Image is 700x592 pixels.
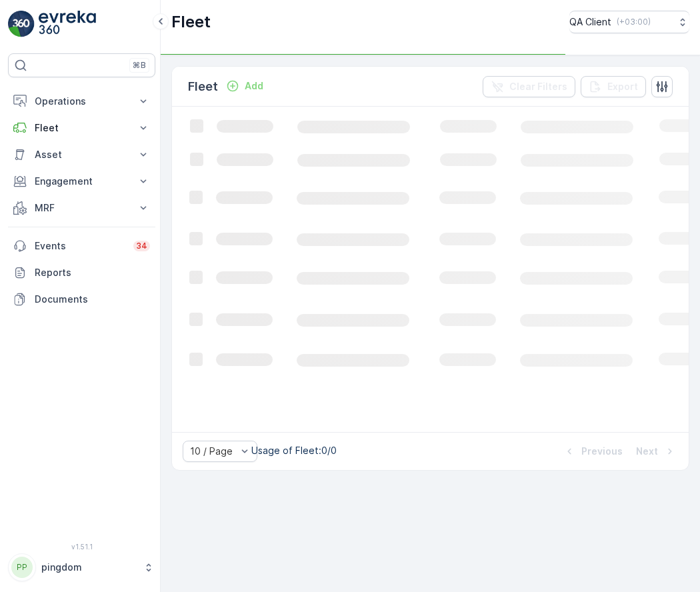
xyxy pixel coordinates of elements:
[8,553,155,581] button: PPpingdom
[221,78,269,94] button: Add
[171,11,211,33] p: Fleet
[8,168,155,195] button: Engagement
[581,76,646,97] button: Export
[35,239,125,253] p: Events
[8,141,155,168] button: Asset
[35,121,129,135] p: Fleet
[35,148,129,161] p: Asset
[8,195,155,221] button: MRF
[35,201,129,215] p: MRF
[617,17,651,27] p: ( +03:00 )
[607,80,638,93] p: Export
[188,77,218,96] p: Fleet
[8,88,155,115] button: Operations
[636,445,658,458] p: Next
[41,561,137,574] p: pingdom
[136,241,147,251] p: 34
[8,115,155,141] button: Fleet
[8,233,155,259] a: Events34
[569,11,689,33] button: QA Client(+03:00)
[8,259,155,286] a: Reports
[509,80,567,93] p: Clear Filters
[39,11,96,37] img: logo_light-DOdMpM7g.png
[8,543,155,551] span: v 1.51.1
[561,443,624,459] button: Previous
[8,11,35,37] img: logo
[483,76,575,97] button: Clear Filters
[8,286,155,313] a: Documents
[11,557,33,578] div: PP
[35,95,129,108] p: Operations
[569,15,611,29] p: QA Client
[251,444,337,457] p: Usage of Fleet : 0/0
[581,445,623,458] p: Previous
[635,443,678,459] button: Next
[35,293,150,306] p: Documents
[35,175,129,188] p: Engagement
[35,266,150,279] p: Reports
[245,79,263,93] p: Add
[133,60,146,71] p: ⌘B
